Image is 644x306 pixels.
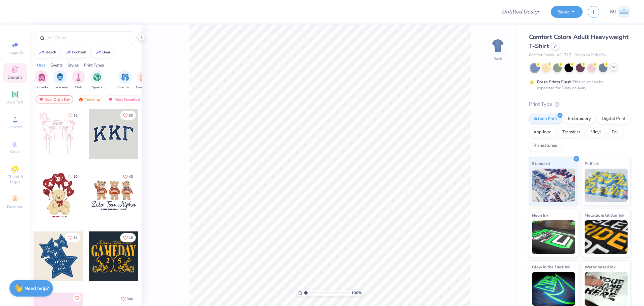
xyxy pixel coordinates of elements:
span: Standard [532,160,550,167]
span: Sorority [36,85,48,90]
img: Puff Ink [585,169,628,202]
img: Metallic & Glitter Ink [585,220,628,254]
span: 100 % [351,290,362,296]
div: Print Types [84,62,104,68]
button: Save [551,6,583,18]
img: Water based Ink [585,272,628,306]
span: Club [75,85,82,90]
span: 84 [73,236,77,239]
img: Back [491,39,504,52]
img: Club Image [75,73,82,81]
span: # C1717 [557,52,571,58]
button: football [62,47,90,57]
strong: Fresh Prints Flash: [537,79,573,85]
div: This color can be expedited for 5 day delivery. [537,79,620,91]
img: Sorority Image [38,73,46,81]
img: trend_line.gif [39,50,44,54]
div: filter for Fraternity [53,70,68,90]
input: Untitled Design [496,5,546,18]
span: Image AI [7,50,23,55]
a: MI [610,5,631,18]
div: Most Favorited [105,95,143,103]
div: football [72,50,87,54]
span: Fraternity [53,85,68,90]
button: Like [73,294,81,302]
span: Greek [10,149,20,155]
img: Neon Ink [532,220,575,254]
strong: Need help? [24,285,49,292]
div: Vinyl [587,127,605,137]
div: Print Type [529,100,631,108]
button: Like [120,233,136,242]
div: beach [46,50,56,54]
span: Add Text [7,99,23,105]
div: Back [493,56,502,62]
button: Like [120,111,136,120]
button: filter button [117,70,133,90]
img: Fraternity Image [56,73,64,81]
div: Digital Print [597,114,630,124]
button: filter button [72,70,85,90]
span: Game Day [136,85,151,90]
button: Like [65,172,80,181]
span: Clipart & logos [3,174,27,185]
button: Like [65,233,80,242]
div: filter for Sorority [35,70,48,90]
div: filter for Club [72,70,85,90]
div: filter for Rush & Bid [117,70,133,90]
div: Your Org's Fav [36,95,73,103]
div: Orgs [37,62,46,68]
div: Foil [607,127,623,137]
span: Puff Ink [585,160,599,167]
button: filter button [90,70,104,90]
span: 40 [129,175,133,178]
img: most_fav.gif [39,97,44,102]
div: Applique [529,127,556,137]
button: beach [35,47,59,57]
button: filter button [136,70,151,90]
button: filter button [53,70,68,90]
span: 15 [73,114,77,117]
div: Screen Print [529,114,561,124]
div: filter for Sports [90,70,104,90]
span: Neon Ink [532,212,548,219]
span: Water based Ink [585,263,615,270]
button: bear [92,47,113,57]
span: Comfort Colors [529,52,554,58]
button: Like [118,294,136,303]
button: filter button [35,70,48,90]
span: Sports [92,85,102,90]
div: Events [51,62,63,68]
img: Game Day Image [140,73,148,81]
span: Comfort Colors Adult Heavyweight T-Shirt [529,33,629,50]
div: bear [102,50,110,54]
div: filter for Game Day [136,70,151,90]
img: Rush & Bid Image [121,73,129,81]
button: Like [65,111,80,120]
span: Decorate [7,204,23,210]
img: trend_line.gif [96,50,101,54]
div: Trending [75,95,103,103]
span: Designs [8,75,22,80]
div: Embroidery [563,114,595,124]
span: MI [610,8,616,16]
div: Transfers [558,127,585,137]
img: Glow in the Dark Ink [532,272,575,306]
span: Metallic & Glitter Ink [585,212,624,219]
img: most_fav.gif [108,97,113,102]
span: Upload [8,124,22,130]
div: Rhinestones [529,141,561,151]
span: Minimum Order: 24 + [575,52,608,58]
img: trend_line.gif [65,50,71,54]
span: 346 [127,297,133,301]
button: Like [120,172,136,181]
img: Standard [532,169,575,202]
span: 33 [129,114,133,117]
input: Try "Alpha" [46,34,132,41]
img: Sports Image [93,73,101,81]
img: trending.gif [78,97,84,102]
span: Rush & Bid [117,85,133,90]
span: 10 [73,175,77,178]
span: 18 [129,236,133,239]
span: Glow in the Dark Ink [532,263,570,270]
